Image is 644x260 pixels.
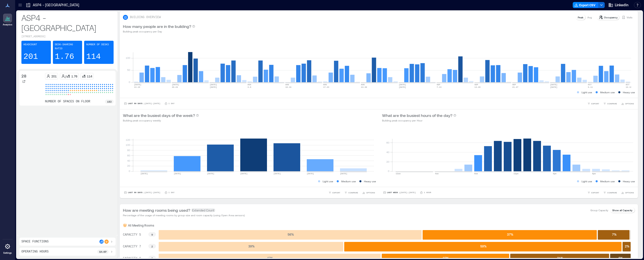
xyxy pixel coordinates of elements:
tspan: 40 [386,151,389,154]
tspan: 120 [126,138,130,141]
text: [DATE] [134,83,141,86]
text: [DATE] [307,172,314,175]
button: Last 90 Days |[DATE]-[DATE] [123,190,161,195]
text: 12am [396,172,400,175]
p: 1.76 [55,52,74,62]
p: Group Capacity [590,208,608,212]
p: ASP4 - [GEOGRAPHIC_DATA] [33,3,79,8]
p: ASP4 - [GEOGRAPHIC_DATA] [21,13,114,33]
tspan: 20 [127,164,130,167]
text: 8pm [592,172,596,175]
tspan: 50 [127,68,130,71]
button: Last Week |[DATE]-[DATE] [382,190,417,195]
p: Peak [578,15,583,19]
span: COMPARE [607,102,617,105]
tspan: 0 [388,169,389,172]
p: / [65,74,66,78]
text: SEP [512,83,516,86]
text: [DATE] [141,172,148,175]
p: Desk-sharing ratio [55,43,80,51]
button: OPTIONS [620,101,635,106]
p: Building peak occupancy per Hour [382,118,456,122]
p: All Meeting Rooms [128,223,154,227]
text: 56 % [288,233,294,236]
p: 28 [21,73,26,79]
button: OPTIONS [361,190,376,195]
text: AUG [285,83,289,86]
text: 5 % [619,256,623,260]
text: 13-19 [134,86,140,88]
text: 12-18 [626,86,632,88]
tspan: 0 [129,169,130,172]
text: OCT [588,83,592,86]
p: Building peak occupancy weekly [123,118,199,122]
p: Light use [323,179,333,183]
text: 17-23 [323,86,329,88]
tspan: 100 [126,56,130,59]
text: [DATE] [210,83,217,86]
p: 201 [23,52,38,62]
p: [STREET_ADDRESS] [21,35,114,39]
p: 201 [51,74,57,78]
p: Light use [582,179,592,183]
p: 1 Day [168,102,175,105]
p: How are meeting rooms being used? [123,207,190,213]
span: OPTIONS [366,191,375,194]
text: 8am [474,172,478,175]
button: OPTIONS [620,190,635,195]
p: Medium use [600,90,615,94]
text: AUG [361,83,365,86]
text: SEP [437,83,440,86]
text: 20-26 [172,86,178,88]
p: 114 [86,52,101,62]
p: Percentage of the usage of meeting rooms by group size and room capacity (using Open Area sensors) [123,213,245,217]
text: 10-16 [285,86,291,88]
text: 4am [435,172,439,175]
p: Number of Desks [86,43,109,47]
text: AUG [248,83,251,86]
tspan: 60 [127,154,130,157]
p: Medium use [600,179,615,183]
text: 37 % [507,233,513,236]
button: LinkedIn [607,1,630,9]
button: Export CSV [573,2,598,8]
text: 3-9 [248,86,251,88]
tspan: 100 [126,143,130,146]
p: Medium use [341,179,356,183]
text: 7-13 [437,86,442,88]
p: Heavy use [364,179,376,183]
p: 183 [107,100,112,104]
p: 114 [87,74,92,78]
span: OPTIONS [625,191,634,194]
text: [DATE] [550,86,557,88]
text: 39 % [248,244,255,248]
text: 5-11 [588,86,593,88]
tspan: 60 [386,141,389,144]
text: 4pm [553,172,557,175]
p: How many people are in the building? [123,23,191,29]
p: Visits [627,15,632,19]
text: [DATE] [210,86,217,88]
p: Light use [582,90,592,94]
text: CAPACITY 7 [123,245,141,248]
p: BUILDING OVERVIEW [130,15,161,19]
span: EXPORT [591,191,599,194]
p: What are the busiest hours of the day? [382,112,452,118]
text: 12pm [514,172,518,175]
text: 21-27 [512,86,518,88]
text: 2 % [625,244,629,248]
p: Heavy use [623,90,635,94]
p: Space Functions [21,240,49,244]
text: OCT [626,83,630,86]
p: 8a - 6p [99,250,107,254]
text: 14-20 [474,86,481,88]
button: EXPORT [586,101,600,106]
text: [DATE] [399,83,406,86]
button: COMPARE [602,101,618,106]
p: 1 Hour [424,191,431,194]
span: COMPARE [348,191,358,194]
button: COMPARE [602,190,618,195]
text: 21 % [557,256,563,260]
p: Operating Hours [21,250,49,254]
button: EXPORT [586,190,600,195]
